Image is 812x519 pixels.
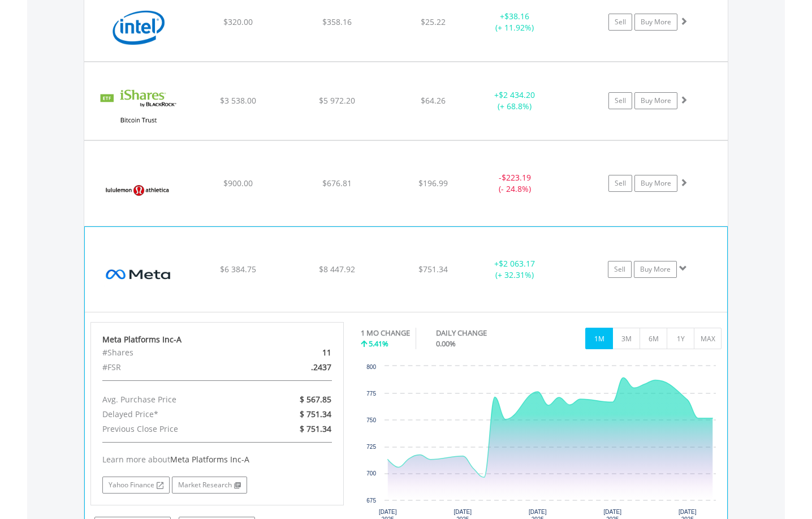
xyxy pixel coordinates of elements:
a: Sell [608,14,632,31]
div: Previous Close Price [94,422,258,436]
button: 6M [640,328,667,349]
a: Sell [608,92,632,109]
div: .2437 [258,360,340,375]
span: $ 751.34 [300,409,331,419]
span: $38.16 [504,11,529,22]
span: 5.41% [369,338,388,349]
div: Delayed Price* [94,407,258,422]
a: Market Research [172,477,247,494]
span: $8 447.92 [319,264,355,274]
span: Meta Platforms Inc-A [170,454,249,465]
div: DAILY CHANGE [436,328,526,338]
img: EQU.US.LULU.png [90,155,187,223]
img: EQU.US.META.png [90,241,188,309]
span: $6 384.75 [220,264,256,274]
div: + (+ 68.8%) [472,89,558,112]
text: 750 [366,417,376,423]
span: $ 751.34 [300,423,331,434]
div: #FSR [94,360,258,375]
text: 700 [366,470,376,477]
button: 1M [585,328,613,349]
a: Sell [608,261,632,278]
a: Yahoo Finance [102,477,170,494]
span: $2 063.17 [499,258,535,269]
span: 0.00% [436,338,456,349]
span: $223.19 [502,172,531,183]
a: Buy More [634,261,677,278]
div: - (- 24.8%) [472,172,558,195]
span: $2 434.20 [499,89,535,100]
div: Meta Platforms Inc-A [102,334,332,345]
div: #Shares [94,345,258,360]
text: 800 [366,364,376,370]
a: Buy More [634,175,677,192]
span: $3 538.00 [220,95,256,106]
div: + (+ 11.92%) [472,11,558,33]
div: Learn more about [102,454,332,465]
span: $320.00 [223,16,253,27]
button: 3M [612,328,640,349]
button: 1Y [667,328,694,349]
text: 775 [366,391,376,397]
span: $64.26 [421,95,446,106]
span: $751.34 [418,264,448,274]
span: $25.22 [421,16,446,27]
img: EQU.US.IBIT.png [90,76,187,137]
a: Buy More [634,14,677,31]
span: $358.16 [322,16,352,27]
span: $5 972.20 [319,95,355,106]
div: 11 [258,345,340,360]
span: $196.99 [418,178,448,188]
span: $676.81 [322,178,352,188]
div: 1 MO CHANGE [361,328,410,338]
div: Avg. Purchase Price [94,392,258,407]
span: $900.00 [223,178,253,188]
a: Sell [608,175,632,192]
text: 725 [366,444,376,450]
button: MAX [694,328,722,349]
a: Buy More [634,92,677,109]
div: + (+ 32.31%) [472,258,557,281]
span: $ 567.85 [300,394,331,405]
text: 675 [366,497,376,504]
